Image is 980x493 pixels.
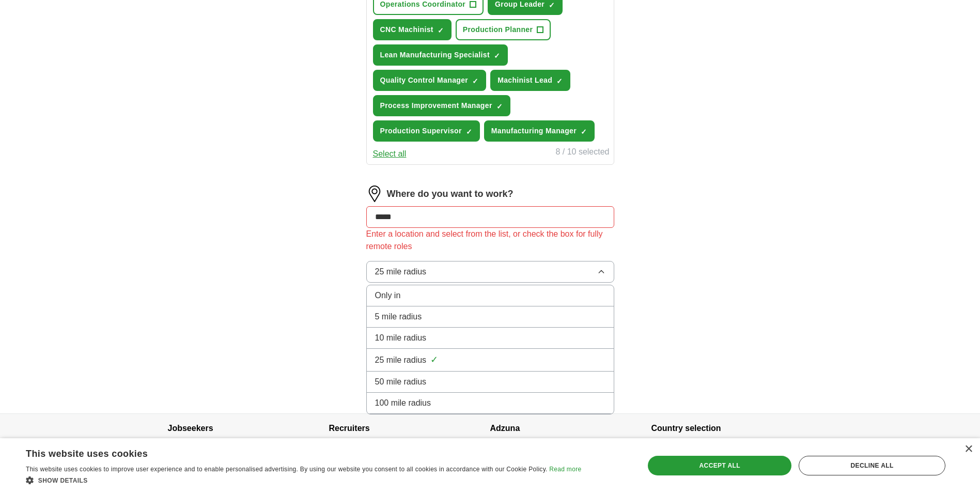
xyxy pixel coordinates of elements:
[366,228,614,253] div: Enter a location and select from the list, or check the box for fully remote roles
[438,26,444,35] span: ✓
[375,376,427,388] span: 50 mile radius
[380,75,469,86] span: Quality Control Manager
[26,444,555,460] div: This website uses cookies
[456,19,551,40] button: Production Planner
[799,456,945,475] div: Decline all
[38,477,88,484] span: Show details
[466,128,472,136] span: ✓
[387,187,514,201] label: Where do you want to work?
[380,50,490,60] span: Lean Manufacturing Specialist
[494,52,500,60] span: ✓
[375,332,427,344] span: 10 mile radius
[484,120,595,142] button: Manufacturing Manager✓
[26,466,548,473] span: This website uses cookies to improve user experience and to enable personalised advertising. By u...
[555,146,609,160] div: 8 / 10 selected
[373,19,452,40] button: CNC Machinist✓
[375,397,431,409] span: 100 mile radius
[26,475,581,485] div: Show details
[366,261,614,283] button: 25 mile radius
[373,148,407,160] button: Select all
[490,70,570,91] button: Machinist Lead✓
[472,77,478,85] span: ✓
[463,24,533,35] span: Production Planner
[549,466,581,473] a: Read more, opens a new window
[373,70,487,91] button: Quality Control Manager✓
[373,44,508,66] button: Lean Manufacturing Specialist✓
[965,445,972,453] div: Close
[366,186,383,202] img: location.png
[373,120,480,142] button: Production Supervisor✓
[651,414,813,443] h4: Country selection
[430,353,438,367] span: ✓
[496,102,503,111] span: ✓
[375,354,427,366] span: 25 mile radius
[581,128,587,136] span: ✓
[549,1,555,9] span: ✓
[380,126,462,136] span: Production Supervisor
[491,126,577,136] span: Manufacturing Manager
[556,77,563,85] span: ✓
[497,75,552,86] span: Machinist Lead
[373,95,510,116] button: Process Improvement Manager✓
[380,100,492,111] span: Process Improvement Manager
[375,289,401,302] span: Only in
[375,311,422,323] span: 5 mile radius
[380,24,433,35] span: CNC Machinist
[648,456,791,475] div: Accept all
[375,266,427,278] span: 25 mile radius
